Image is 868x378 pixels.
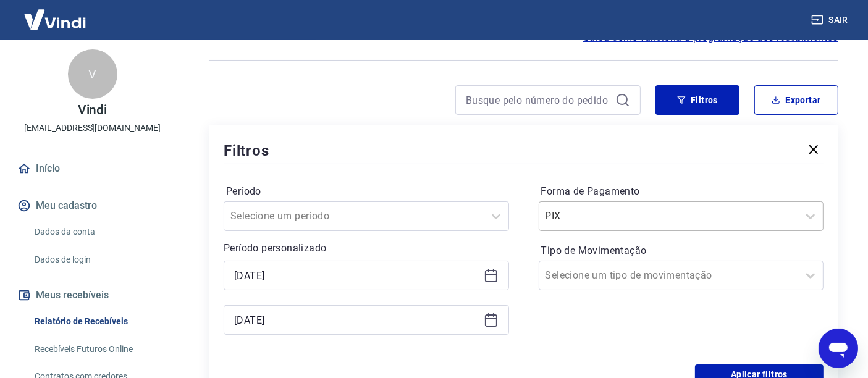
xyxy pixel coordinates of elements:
[24,122,161,135] p: [EMAIL_ADDRESS][DOMAIN_NAME]
[30,247,170,272] a: Dados de login
[15,192,170,219] button: Meu cadastro
[226,184,507,199] label: Período
[809,9,853,31] button: Sair
[30,337,170,362] a: Recebíveis Futuros Online
[224,141,269,161] h5: Filtros
[78,104,107,117] p: Vindi
[30,309,170,334] a: Relatório de Recebíveis
[541,184,822,199] label: Forma de Pagamento
[466,91,610,109] input: Busque pelo número do pedido
[30,219,170,245] a: Dados da conta
[234,266,479,285] input: Data inicial
[754,85,838,115] button: Exportar
[541,243,822,258] label: Tipo de Movimentação
[224,241,509,256] p: Período personalizado
[234,311,479,329] input: Data final
[819,329,858,368] iframe: Botão para abrir a janela de mensagens
[68,49,117,99] div: V
[15,155,170,182] a: Início
[655,85,739,115] button: Filtros
[15,282,170,309] button: Meus recebíveis
[15,1,95,38] img: Vindi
